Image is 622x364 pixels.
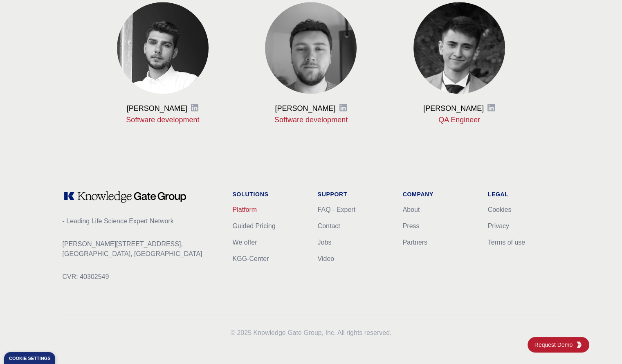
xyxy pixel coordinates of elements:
[233,206,257,213] a: Platform
[275,103,335,113] h3: [PERSON_NAME]
[403,190,475,198] h1: Company
[102,115,224,125] p: Software development
[403,222,420,229] a: Press
[250,115,372,125] p: Software development
[488,222,509,229] a: Privacy
[63,272,220,282] p: CVR: 40302549
[318,222,340,229] a: Contact
[318,206,355,213] a: FAQ - Expert
[318,255,335,262] a: Video
[127,103,187,113] h3: [PERSON_NAME]
[581,325,622,364] iframe: Chat Widget
[413,2,505,94] img: Otabek Ismailkhodzhaiev
[233,239,257,246] a: We offer
[488,190,560,198] h1: Legal
[233,222,276,229] a: Guided Pricing
[423,103,484,113] h3: [PERSON_NAME]
[265,2,357,94] img: Anatolii Kovalchuk
[318,190,390,198] h1: Support
[534,341,576,349] span: Request Demo
[233,255,269,262] a: KGG-Center
[528,337,589,353] a: Request DemoKGG
[63,239,220,259] p: [PERSON_NAME][STREET_ADDRESS], [GEOGRAPHIC_DATA], [GEOGRAPHIC_DATA]
[233,190,305,198] h1: Solutions
[63,328,560,338] p: 2025 Knowledge Gate Group, Inc. All rights reserved.
[576,342,582,348] img: KGG
[403,239,427,246] a: Partners
[117,2,209,94] img: Viktor Dzhyranov
[488,239,525,246] a: Terms of use
[63,216,220,226] p: - Leading Life Science Expert Network
[398,115,521,125] p: QA Engineer
[403,206,420,213] a: About
[318,239,332,246] a: Jobs
[231,329,236,336] span: ©
[9,356,50,361] div: Cookie settings
[488,206,512,213] a: Cookies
